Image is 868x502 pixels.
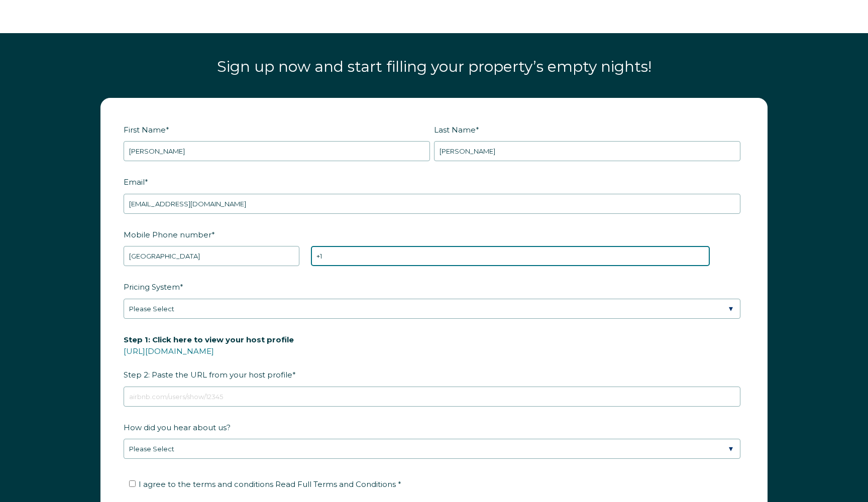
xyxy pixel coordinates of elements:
span: Pricing System [124,279,180,295]
span: Read Full Terms and Conditions [275,479,396,489]
span: Email [124,174,145,190]
input: I agree to the terms and conditions Read Full Terms and Conditions * [129,480,136,487]
span: I agree to the terms and conditions [139,479,401,489]
span: Step 2: Paste the URL from your host profile [124,332,294,383]
span: First Name [124,122,166,138]
input: airbnb.com/users/show/12345 [124,387,740,407]
span: Last Name [434,122,476,138]
a: Read Full Terms and Conditions [273,479,398,489]
span: Sign up now and start filling your property’s empty nights! [217,57,652,76]
span: Step 1: Click here to view your host profile [124,332,294,347]
span: Mobile Phone number [124,227,211,242]
span: How did you hear about us? [124,420,231,435]
a: [URL][DOMAIN_NAME] [124,346,214,356]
